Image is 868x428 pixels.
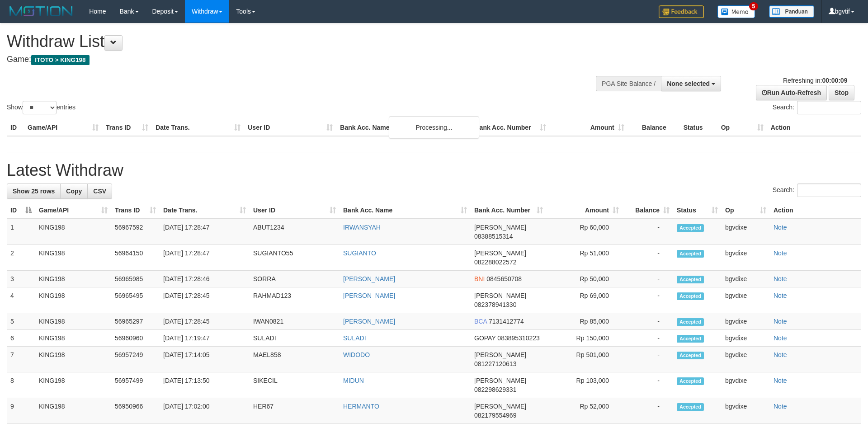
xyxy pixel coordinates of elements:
td: IWAN0821 [250,313,340,330]
td: ABUT1234 [250,219,340,245]
span: [PERSON_NAME] [474,249,526,257]
strong: 00:00:09 [822,77,847,84]
td: 5 [7,313,35,330]
td: Rp 103,000 [547,372,623,398]
a: Note [774,249,787,257]
td: Rp 52,000 [547,398,623,424]
span: Copy 0845650708 to clipboard [486,275,522,282]
td: [DATE] 17:28:45 [160,287,250,313]
td: KING198 [35,219,111,245]
img: Button%20Memo.svg [717,5,755,18]
a: Note [774,334,787,342]
th: Trans ID: activate to sort column ascending [111,202,160,219]
a: Note [774,318,787,325]
td: bgvdixe [722,271,770,287]
td: SULADI [250,330,340,347]
span: None selected [667,80,710,87]
td: 6 [7,330,35,347]
a: SULADI [343,334,366,342]
th: Balance [628,119,680,136]
th: Bank Acc. Number: activate to sort column ascending [471,202,547,219]
span: [PERSON_NAME] [474,224,526,231]
span: [PERSON_NAME] [474,403,526,410]
th: Game/API [24,119,102,136]
span: Copy 082288022572 to clipboard [474,259,516,266]
a: Copy [60,183,88,199]
td: bgvdixe [722,219,770,245]
td: KING198 [35,347,111,372]
th: Status: activate to sort column ascending [673,202,722,219]
span: [PERSON_NAME] [474,377,526,384]
th: Date Trans. [152,119,244,136]
input: Search: [797,183,861,197]
span: CSV [93,188,106,195]
a: CSV [87,183,112,199]
span: Accepted [677,250,704,258]
td: 56950966 [111,398,160,424]
th: Bank Acc. Name [336,119,471,136]
td: [DATE] 17:28:45 [160,313,250,330]
td: bgvdixe [722,287,770,313]
td: Rp 501,000 [547,347,623,372]
td: bgvdixe [722,245,770,271]
td: KING198 [35,271,111,287]
span: Accepted [677,292,704,300]
th: Action [767,119,861,136]
span: Accepted [677,377,704,385]
td: - [623,271,673,287]
td: Rp 85,000 [547,313,623,330]
td: 1 [7,219,35,245]
td: Rp 60,000 [547,219,623,245]
td: SUGIANTO55 [250,245,340,271]
h4: Game: [7,55,570,64]
span: Accepted [677,403,704,411]
a: HERMANTO [343,403,379,410]
th: Op: activate to sort column ascending [722,202,770,219]
span: Accepted [677,318,704,326]
span: ITOTO > KING198 [31,55,90,65]
td: - [623,219,673,245]
td: bgvdixe [722,398,770,424]
a: Note [774,377,787,384]
td: KING198 [35,372,111,398]
span: 5 [749,2,759,10]
td: bgvdixe [722,372,770,398]
td: - [623,245,673,271]
a: MIDUN [343,377,364,384]
td: 8 [7,372,35,398]
a: [PERSON_NAME] [343,318,395,325]
th: Status [680,119,717,136]
div: PGA Site Balance / [596,76,661,91]
td: 9 [7,398,35,424]
td: 56960960 [111,330,160,347]
a: Note [774,275,787,282]
td: - [623,398,673,424]
span: Copy 082179554969 to clipboard [474,412,516,419]
td: [DATE] 17:13:50 [160,372,250,398]
td: Rp 51,000 [547,245,623,271]
td: KING198 [35,398,111,424]
a: IRWANSYAH [343,224,381,231]
img: MOTION_logo.png [7,5,75,18]
span: Refreshing in: [783,77,847,84]
td: 2 [7,245,35,271]
img: panduan.png [769,5,814,18]
td: - [623,347,673,372]
h1: Withdraw List [7,33,570,51]
th: Amount: activate to sort column ascending [547,202,623,219]
td: 7 [7,347,35,372]
span: Accepted [677,335,704,343]
span: Copy 082298629331 to clipboard [474,386,516,393]
a: [PERSON_NAME] [343,275,395,282]
button: None selected [661,76,721,91]
span: Copy 081227120613 to clipboard [474,360,516,367]
td: KING198 [35,287,111,313]
td: 56965495 [111,287,160,313]
th: User ID [244,119,336,136]
div: Processing... [389,116,479,139]
td: KING198 [35,330,111,347]
th: Action [770,202,861,219]
th: Trans ID [102,119,152,136]
span: [PERSON_NAME] [474,351,526,358]
span: Copy [66,188,82,195]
